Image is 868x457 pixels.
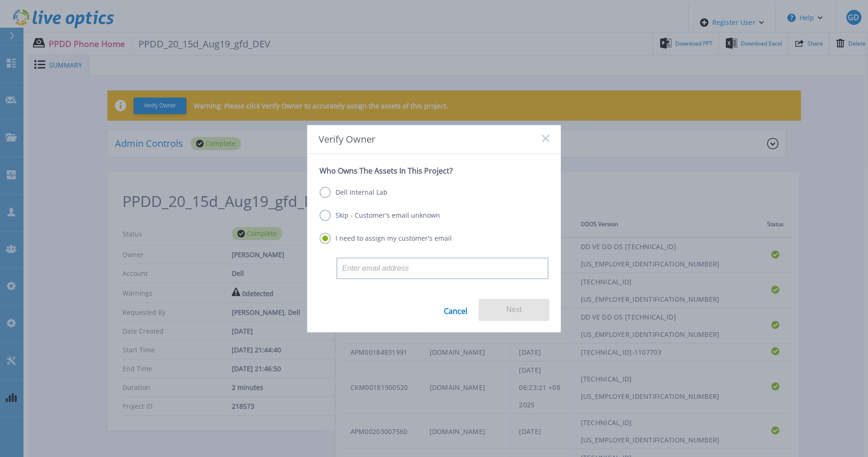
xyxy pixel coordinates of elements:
[320,166,548,175] p: Who Owns The Assets In This Project?
[320,233,452,244] label: I need to assign my customer's email
[444,299,467,321] a: Cancel
[479,299,549,321] button: Next
[319,133,375,145] span: Verify Owner
[320,210,440,221] label: Skip - Customer's email unknown
[336,258,548,279] input: Enter email address
[320,187,388,198] label: Dell Internal Lab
